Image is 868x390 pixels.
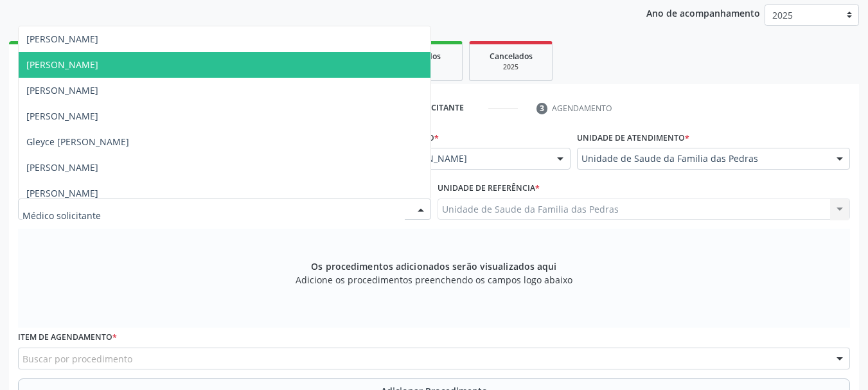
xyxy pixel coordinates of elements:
p: Ano de acompanhamento [646,4,760,21]
label: Unidade de referência [438,179,540,199]
span: [PERSON_NAME] [26,161,98,173]
label: Item de agendamento [18,328,117,348]
span: [PERSON_NAME] [26,58,98,71]
label: Unidade de atendimento [577,128,689,148]
span: Buscar por procedimento [22,352,132,366]
span: [PERSON_NAME] [26,33,98,45]
div: 2025 [479,62,543,72]
span: Gleyce [PERSON_NAME] [26,136,129,148]
span: [PERSON_NAME] [26,84,98,96]
span: Adicione os procedimentos preenchendo os campos logo abaixo [296,273,572,287]
span: Unidade de Saude da Familia das Pedras [581,152,824,165]
span: Os procedimentos adicionados serão visualizados aqui [311,260,556,273]
input: Médico solicitante [22,203,405,229]
span: [PERSON_NAME] [26,110,98,122]
span: [PERSON_NAME] [395,152,544,165]
span: Cancelados [490,51,533,62]
span: [PERSON_NAME] [26,187,98,199]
